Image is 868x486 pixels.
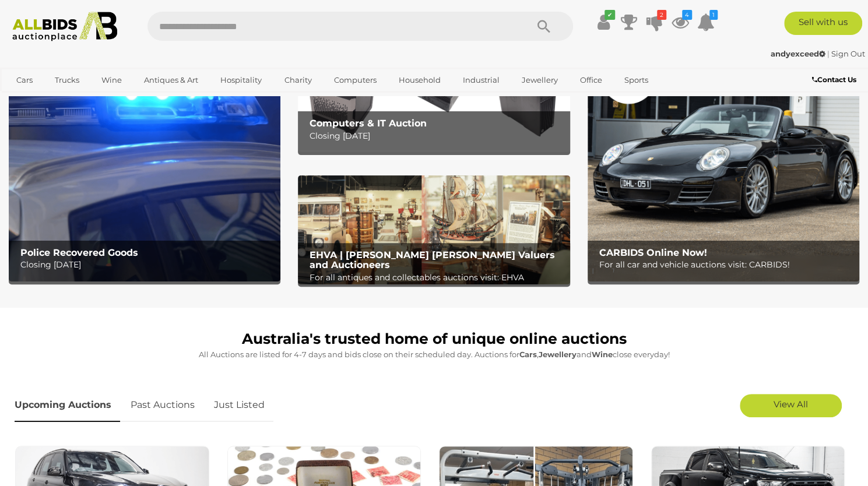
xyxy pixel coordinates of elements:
b: CARBIDS Online Now! [599,247,707,258]
p: All Auctions are listed for 4-7 days and bids close on their scheduled day. Auctions for , and cl... [15,348,853,361]
a: 4 [672,12,689,33]
a: Computers [326,71,384,90]
img: CARBIDS Online Now! [588,43,859,281]
button: Search [515,12,573,41]
i: 4 [682,10,692,20]
a: View All [740,394,842,417]
a: Charity [276,71,319,90]
b: Police Recovered Goods [20,247,138,258]
a: Trucks [47,71,87,90]
img: Allbids.com.au [6,12,124,41]
i: ✔ [605,10,615,20]
a: 2 [646,12,663,33]
img: EHVA | Evans Hastings Valuers and Auctioneers [298,175,570,284]
strong: Wine [592,350,613,359]
a: Past Auctions [122,388,203,422]
a: 1 [697,12,715,33]
p: Closing [DATE] [20,258,275,272]
p: Closing [DATE] [310,129,564,143]
a: Sell with us [784,12,862,35]
a: Cars [9,71,40,90]
a: Antiques & Art [136,71,206,90]
b: EHVA | [PERSON_NAME] [PERSON_NAME] Valuers and Auctioneers [310,249,555,271]
a: Hospitality [213,71,269,90]
img: Police Recovered Goods [9,43,280,281]
i: 1 [709,10,718,20]
a: Jewellery [514,71,565,90]
a: ✔ [595,12,612,33]
b: Contact Us [812,75,856,84]
a: [GEOGRAPHIC_DATA] [9,90,107,109]
a: andyexceed [771,49,827,58]
img: Computers & IT Auction [298,43,570,152]
p: For all antiques and collectables auctions visit: EHVA [310,270,564,285]
a: CARBIDS Online Now! CARBIDS Online Now! For all car and vehicle auctions visit: CARBIDS! [588,43,859,281]
a: Industrial [455,71,507,90]
h1: Australia's trusted home of unique online auctions [15,331,853,347]
span: | [827,49,830,58]
a: Police Recovered Goods Police Recovered Goods Closing [DATE] [9,43,280,281]
a: Upcoming Auctions [15,388,120,422]
a: Contact Us [812,73,859,86]
a: Office [572,71,610,90]
a: Sports [617,71,656,90]
strong: Cars [519,350,537,359]
a: EHVA | Evans Hastings Valuers and Auctioneers EHVA | [PERSON_NAME] [PERSON_NAME] Valuers and Auct... [298,175,570,284]
span: View All [774,399,808,410]
i: 2 [657,10,666,20]
strong: andyexceed [771,49,825,58]
strong: Jewellery [539,350,577,359]
p: For all car and vehicle auctions visit: CARBIDS! [599,258,854,272]
a: Household [391,71,448,90]
b: Computers & IT Auction [310,118,427,129]
a: Wine [94,71,129,90]
a: Sign Out [831,49,865,58]
a: Just Listed [205,388,273,422]
a: Computers & IT Auction Computers & IT Auction Closing [DATE] [298,43,570,152]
